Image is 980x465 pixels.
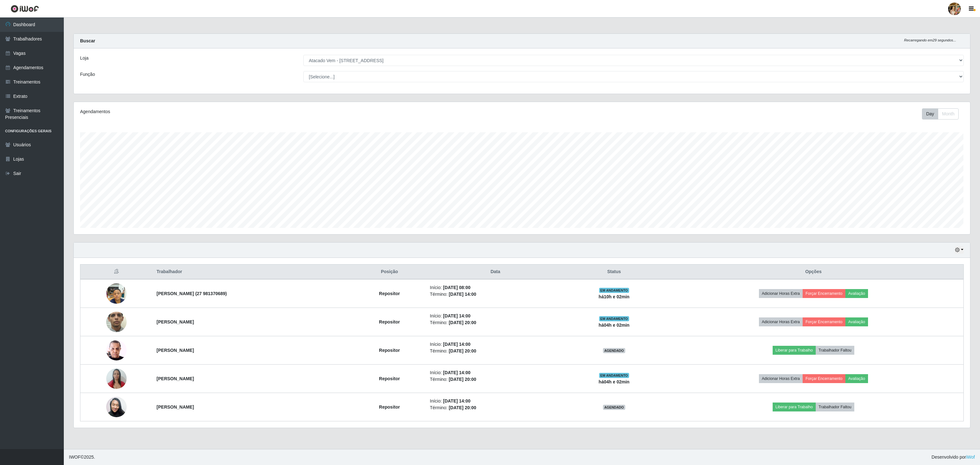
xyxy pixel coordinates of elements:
span: IWOF [69,454,81,460]
button: Day [922,108,938,120]
li: Início: [430,284,561,291]
label: Loja [80,55,88,62]
img: 1752502072081.jpeg [106,337,127,364]
button: Adicionar Horas Extra [759,317,803,326]
img: CoreUI Logo [11,5,39,13]
th: Posição [353,265,426,280]
li: Término: [430,348,561,354]
label: Função [80,71,95,78]
strong: Repositor [379,319,400,324]
button: Adicionar Horas Extra [759,289,803,298]
strong: [PERSON_NAME] [157,319,194,324]
button: Avaliação [845,289,868,298]
button: Forçar Encerramento [803,289,845,298]
strong: Repositor [379,348,400,353]
button: Forçar Encerramento [803,317,845,326]
time: [DATE] 14:00 [449,292,476,297]
li: Início: [430,313,561,319]
button: Adicionar Horas Extra [759,374,803,383]
img: 1756255536814.jpeg [106,393,127,420]
strong: [PERSON_NAME] [157,404,194,410]
th: Status [565,265,664,280]
button: Avaliação [845,317,868,326]
strong: [PERSON_NAME] [157,348,194,353]
span: AGENDADO [603,405,625,410]
img: 1753374909353.jpeg [106,365,127,392]
span: Desenvolvido por [932,454,975,461]
li: Término: [430,291,561,298]
time: [DATE] 14:00 [443,398,471,403]
button: Liberar para Trabalho [773,346,816,355]
div: Toolbar with button groups [922,108,964,120]
div: First group [922,108,959,120]
strong: Buscar [80,38,95,43]
button: Trabalhador Faltou [816,346,854,355]
strong: Repositor [379,291,400,296]
span: EM ANDAMENTO [599,373,629,378]
time: [DATE] 20:00 [449,377,476,382]
th: Opções [664,265,964,280]
time: [DATE] 20:00 [449,320,476,325]
span: © 2025 . [69,454,95,461]
strong: há 10 h e 02 min [599,294,630,299]
th: Data [426,265,565,280]
time: [DATE] 14:00 [443,313,471,318]
li: Término: [430,319,561,326]
li: Término: [430,404,561,411]
time: [DATE] 20:00 [449,405,476,410]
button: Trabalhador Faltou [816,403,854,411]
time: [DATE] 20:00 [449,348,476,353]
img: 1747894818332.jpeg [106,299,127,345]
li: Início: [430,398,561,404]
strong: [PERSON_NAME] (27 981370689) [157,291,227,296]
time: [DATE] 08:00 [443,285,471,290]
i: Recarregando em 29 segundos... [904,38,956,42]
span: EM ANDAMENTO [599,288,629,293]
li: Início: [430,341,561,348]
time: [DATE] 14:00 [443,370,471,375]
div: Agendamentos [80,108,443,115]
strong: Repositor [379,376,400,381]
th: Trabalhador [153,265,353,280]
li: Término: [430,376,561,383]
time: [DATE] 14:00 [443,342,471,347]
button: Liberar para Trabalho [773,403,816,411]
img: 1755367565245.jpeg [106,280,127,307]
strong: há 04 h e 02 min [599,323,630,328]
button: Month [938,108,959,120]
button: Forçar Encerramento [803,374,845,383]
li: Início: [430,369,561,376]
span: EM ANDAMENTO [599,316,629,321]
strong: Repositor [379,404,400,410]
span: AGENDADO [603,348,625,353]
button: Avaliação [845,374,868,383]
a: iWof [966,454,975,460]
strong: há 04 h e 02 min [599,379,630,384]
strong: [PERSON_NAME] [157,376,194,381]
